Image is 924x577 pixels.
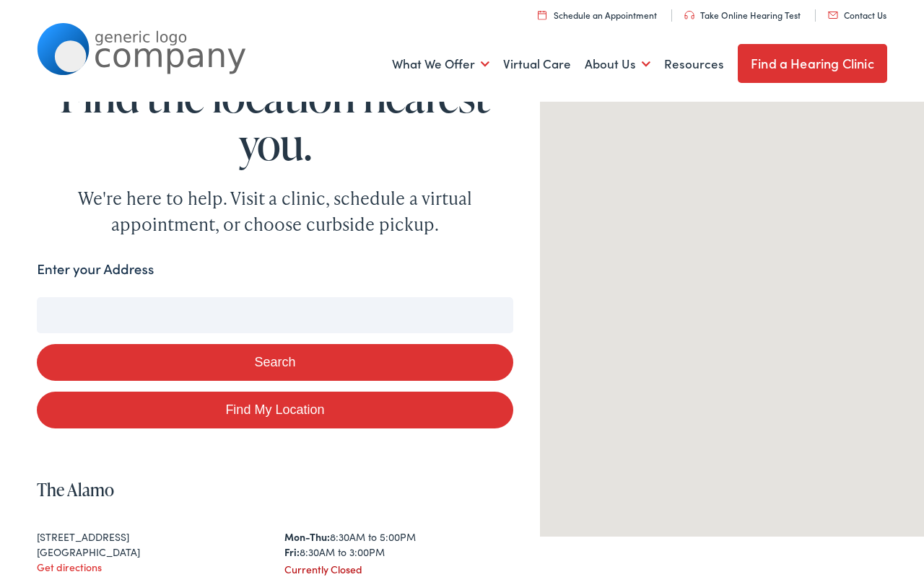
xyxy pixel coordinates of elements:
[284,562,513,577] div: Currently Closed
[37,297,513,333] input: Enter your address or zip code
[284,529,513,560] div: 8:30AM to 5:00PM 8:30AM to 3:00PM
[738,44,887,83] a: Find a Hearing Clinic
[503,38,571,91] a: Virtual Care
[828,9,886,21] a: Contact Us
[37,392,513,428] a: Find My Location
[715,300,749,335] div: The Alamo
[37,344,513,381] button: Search
[37,560,102,574] a: Get directions
[538,9,657,21] a: Schedule an Appointment
[37,529,266,545] div: [STREET_ADDRESS]
[37,259,154,280] label: Enter your Address
[585,38,650,91] a: About Us
[538,10,546,19] img: utility icon
[392,38,489,91] a: What We Offer
[37,477,114,501] a: The Alamo
[664,38,724,91] a: Resources
[284,529,330,544] strong: Mon-Thu:
[684,9,801,21] a: Take Online Hearing Test
[828,12,838,19] img: utility icon
[284,545,300,559] strong: Fri:
[44,185,506,237] div: We're here to help. Visit a clinic, schedule a virtual appointment, or choose curbside pickup.
[37,72,513,167] h1: Find the location nearest you.
[37,545,266,560] div: [GEOGRAPHIC_DATA]
[684,11,694,19] img: utility icon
